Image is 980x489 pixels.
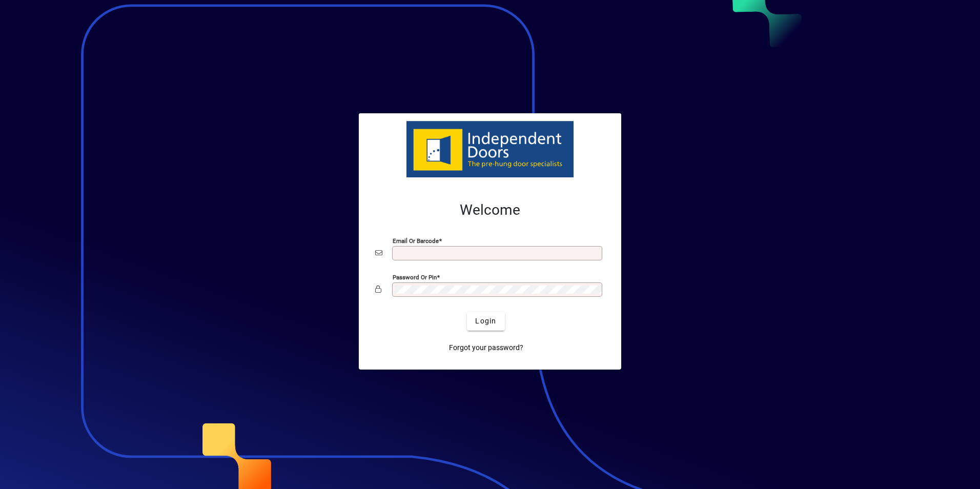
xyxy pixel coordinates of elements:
mat-label: Email or Barcode [393,237,439,244]
span: Forgot your password? [449,342,523,353]
a: Forgot your password? [445,339,527,357]
h2: Welcome [375,201,605,219]
mat-label: Password or Pin [393,273,437,280]
button: Login [467,312,504,331]
span: Login [475,316,496,327]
